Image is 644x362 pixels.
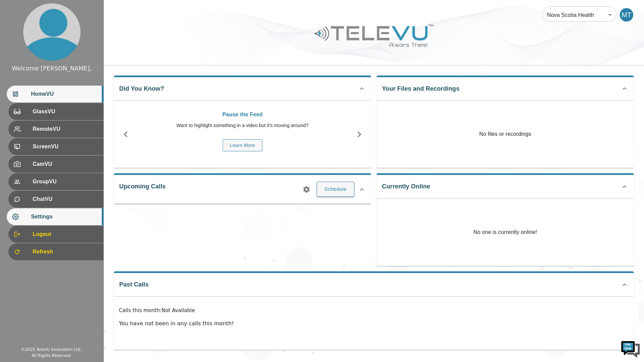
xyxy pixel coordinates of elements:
p: No one is currently online! [473,199,537,266]
div: CamVU [8,156,103,173]
span: RemoteVU [33,125,98,133]
div: RemoteVU [8,121,103,138]
div: © 2025 TeleVU Innovation Ltd. [21,346,82,353]
span: CamVU [33,160,98,168]
div: Chat with us now [35,35,113,44]
div: Refresh [8,243,103,260]
span: Settings [31,213,98,221]
div: MT [620,8,633,22]
img: Logo [313,22,434,50]
img: Chat Widget [620,338,641,359]
img: d_736959983_company_1615157101543_736959983 [11,31,28,48]
p: No files or recordings [377,100,634,168]
div: ScreenVU [8,138,103,155]
span: HomeVU [31,90,98,98]
div: All Rights Reserved [32,353,71,359]
span: Logout [33,230,98,238]
p: Want to highlight something in a video but it's moving around? [141,122,344,129]
p: You have not been in any calls this month! [119,320,629,328]
p: Calls this month : Not Available [119,307,629,314]
div: Logout [8,226,103,243]
div: Settings [7,208,103,225]
div: ChatVU [8,191,103,208]
button: Learn More [223,139,262,152]
button: Schedule [317,182,354,197]
div: Welcome [PERSON_NAME], [12,64,92,73]
div: GroupVU [8,173,103,190]
div: Minimize live chat window [110,3,127,20]
textarea: Type your message and hit 'Enter' [3,184,128,208]
div: GlassVU [8,103,103,120]
p: Pause the Feed [141,111,344,119]
span: Refresh [33,248,98,256]
div: HomeVU [7,86,103,102]
span: We're online! [39,85,93,153]
span: ChatVU [33,195,98,203]
span: ScreenVU [33,143,98,151]
div: Nova Scotia Health [542,5,616,24]
img: profile.png [23,3,80,61]
span: GroupVU [33,178,98,186]
span: GlassVU [33,108,98,116]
